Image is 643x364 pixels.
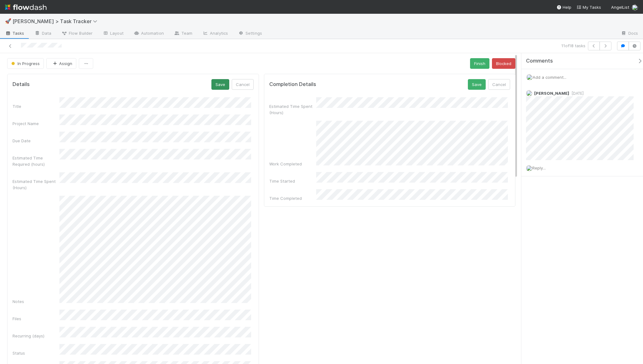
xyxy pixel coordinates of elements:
img: avatar_8e0a024e-b700-4f9f-aecf-6f1e79dccd3c.png [526,165,532,171]
div: Title [13,103,59,109]
div: Time Completed [269,195,316,201]
img: avatar_8e0a024e-b700-4f9f-aecf-6f1e79dccd3c.png [632,4,638,11]
div: Estimated Time Required (hours) [13,155,59,167]
span: 🚀 [5,18,11,24]
button: Blocked [492,58,515,69]
a: Automation [129,29,169,39]
div: Work Completed [269,161,316,167]
span: Flow Builder [61,30,93,36]
a: Layout [98,29,129,39]
a: Docs [616,29,643,39]
span: Reply... [532,165,546,170]
a: Settings [233,29,267,39]
img: logo-inverted-e16ddd16eac7371096b0.svg [5,2,47,13]
span: AngelList [611,5,629,10]
h5: Completion Details [269,81,316,88]
img: avatar_8e0a024e-b700-4f9f-aecf-6f1e79dccd3c.png [526,74,533,80]
div: Files [13,316,59,322]
span: [PERSON_NAME] > Task Tracker [13,18,100,24]
button: Save [468,79,486,90]
button: Cancel [488,79,510,90]
a: My Tasks [576,4,601,10]
span: 11 of 18 tasks [561,43,585,49]
h5: Details [13,81,30,88]
div: Due Date [13,138,59,144]
span: [DATE] [569,91,584,96]
div: Estimated Time Spent (Hours) [269,103,316,116]
a: Team [169,29,197,39]
a: Analytics [197,29,233,39]
div: Status [13,350,59,356]
button: Finish [470,58,489,69]
span: Tasks [5,30,24,36]
a: Data [29,29,56,39]
span: In Progress [10,61,40,66]
div: Help [556,4,571,10]
a: Flow Builder [56,29,98,39]
span: My Tasks [576,5,601,10]
div: Time Started [269,178,316,184]
div: Estimated Time Spent (Hours) [13,178,59,191]
button: Cancel [232,79,254,90]
span: [PERSON_NAME] [534,91,569,96]
div: Project Name [13,120,59,127]
button: Assign [46,58,76,69]
div: Notes [13,298,59,305]
button: Save [211,79,229,90]
div: Recurring (days) [13,333,59,339]
button: In Progress [7,58,44,69]
img: avatar_8e0a024e-b700-4f9f-aecf-6f1e79dccd3c.png [526,90,532,96]
span: Add a comment... [533,75,566,80]
span: Comments [526,58,553,64]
